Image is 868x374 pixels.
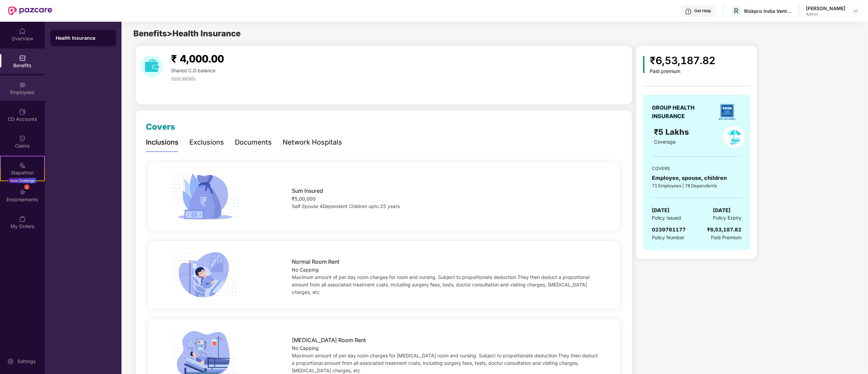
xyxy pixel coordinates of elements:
div: Employee, spouse, children [652,174,741,182]
div: Documents [235,137,272,148]
span: Benefits > Health Insurance [133,29,241,38]
div: GROUP HEALTH INSURANCE [652,104,711,120]
div: 2 [24,184,30,190]
div: Health Insurance [56,35,111,41]
span: Paid Premium [711,234,741,241]
span: Maximum amount of per day room charges for [MEDICAL_DATA] room and nursing. Subject to proportion... [292,353,598,373]
img: policyIcon [723,126,745,148]
span: 0239761177 [652,226,686,233]
span: Policy Expiry [713,214,741,222]
div: Riskpro India Ventures Private Limited [744,8,792,14]
div: ₹6,53,187.82 [707,226,741,234]
span: [DATE] [713,206,731,214]
img: svg+xml;base64,PHN2ZyBpZD0iQ2xhaW0iIHhtbG5zPSJodHRwOi8vd3d3LnczLm9yZy8yMDAwL3N2ZyIgd2lkdGg9IjIwIi... [19,135,26,142]
img: svg+xml;base64,PHN2ZyBpZD0iU2V0dGluZy0yMHgyMCIgeG1sbnM9Imh0dHA6Ly93d3cudzMub3JnLzIwMDAvc3ZnIiB3aW... [7,358,14,365]
span: Policy Issued [652,214,681,222]
div: No Capping [292,266,599,274]
span: Normal Room Rent [292,258,339,266]
div: Admin [806,12,846,17]
div: Settings [15,358,38,365]
img: icon [643,56,645,73]
div: [PERSON_NAME] [806,5,846,12]
div: Network Hospitals [283,137,342,148]
div: COVERS [652,165,741,172]
img: insurerLogo [715,100,739,124]
span: Self Spouse 4Dependent Children upto 25 years [292,203,400,209]
span: [MEDICAL_DATA] Room Rent [292,336,366,344]
span: Maximum amount of per day room charges for room and nursing. Subject to proportionate deduction.T... [292,274,589,295]
span: Policy Number [652,235,684,240]
img: icon [168,171,242,222]
div: ₹5,00,000 [292,195,599,203]
div: 71 Employees | 78 Dependents [652,182,741,189]
div: Stepathon [1,169,44,176]
img: svg+xml;base64,PHN2ZyBpZD0iRW5kb3JzZW1lbnRzIiB4bWxucz0iaHR0cDovL3d3dy53My5vcmcvMjAwMC9zdmciIHdpZH... [19,189,26,195]
div: Paid premium [650,69,716,74]
img: svg+xml;base64,PHN2ZyB4bWxucz0iaHR0cDovL3d3dy53My5vcmcvMjAwMC9zdmciIHdpZHRoPSIyMSIgaGVpZ2h0PSIyMC... [19,162,26,169]
span: Shared C.D balance [171,68,215,73]
span: view details [171,75,195,81]
img: svg+xml;base64,PHN2ZyBpZD0iQmVuZWZpdHMiIHhtbG5zPSJodHRwOi8vd3d3LnczLm9yZy8yMDAwL3N2ZyIgd2lkdGg9Ij... [19,55,26,61]
span: ₹5 Lakhs [654,127,691,137]
span: ₹ 4,000.00 [171,53,224,65]
img: svg+xml;base64,PHN2ZyBpZD0iTXlfT3JkZXJzIiBkYXRhLW5hbWU9Ik15IE9yZGVycyIgeG1sbnM9Imh0dHA6Ly93d3cudz... [19,216,26,222]
img: download [141,55,163,77]
img: icon [168,249,242,301]
img: svg+xml;base64,PHN2ZyBpZD0iSGVscC0zMngzMiIgeG1sbnM9Imh0dHA6Ly93d3cudzMub3JnLzIwMDAvc3ZnIiB3aWR0aD... [685,8,692,15]
img: New Pazcare Logo [8,6,52,15]
div: Exclusions [189,137,224,148]
span: Sum Insured [292,187,323,195]
div: ₹6,53,187.82 [650,53,716,69]
span: R [734,7,739,15]
div: New Challenge [8,178,37,183]
img: svg+xml;base64,PHN2ZyBpZD0iQ0RfQWNjb3VudHMiIGRhdGEtbmFtZT0iQ0QgQWNjb3VudHMiIHhtbG5zPSJodHRwOi8vd3... [19,108,26,115]
img: svg+xml;base64,PHN2ZyBpZD0iSG9tZSIgeG1sbnM9Imh0dHA6Ly93d3cudzMub3JnLzIwMDAvc3ZnIiB3aWR0aD0iMjAiIG... [19,28,26,35]
img: svg+xml;base64,PHN2ZyBpZD0iRHJvcGRvd24tMzJ4MzIiIHhtbG5zPSJodHRwOi8vd3d3LnczLm9yZy8yMDAwL3N2ZyIgd2... [853,8,858,14]
div: Inclusions [146,137,178,148]
img: svg+xml;base64,PHN2ZyBpZD0iRW1wbG95ZWVzIiB4bWxucz0iaHR0cDovL3d3dy53My5vcmcvMjAwMC9zdmciIHdpZHRoPS... [19,81,26,88]
span: Covers [146,122,175,132]
span: Coverage [654,139,676,145]
span: [DATE] [652,206,669,214]
div: Get Help [695,8,711,14]
div: No Capping [292,344,599,352]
